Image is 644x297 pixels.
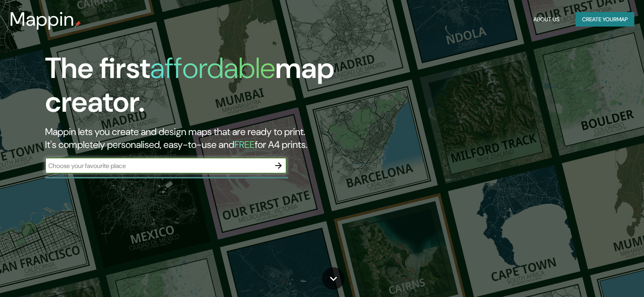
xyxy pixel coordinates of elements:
[45,125,367,151] h2: Mappin lets you create and design maps that are ready to print. It's completely personalised, eas...
[234,138,255,151] h5: FREE
[576,12,634,27] button: Create yourmap
[150,49,275,87] h1: affordable
[10,8,74,31] h3: Mappin
[45,161,270,170] input: Choose your favourite place
[45,51,367,125] h1: The first map creator.
[74,21,81,27] img: mappin-pin
[530,12,563,27] button: About Us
